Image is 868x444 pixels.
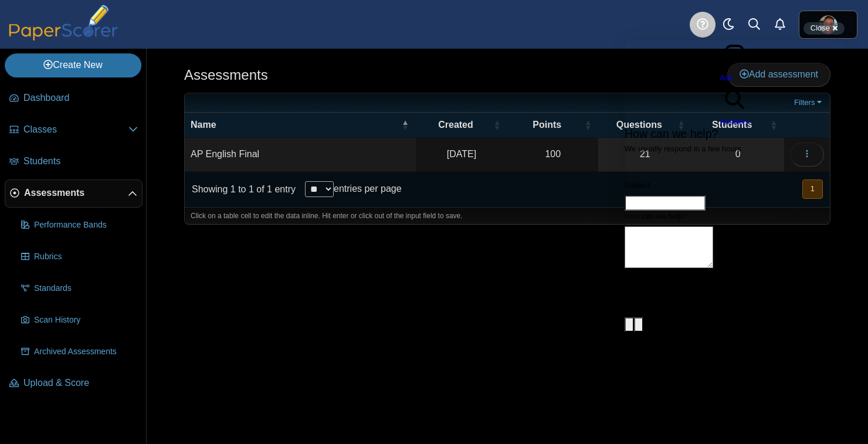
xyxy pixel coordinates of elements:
[23,91,138,104] span: Dashboard
[5,84,143,113] a: Dashboard
[34,346,138,358] span: Archived Assessments
[23,155,138,168] span: Students
[507,138,598,171] td: 100
[616,120,662,130] span: Questions
[533,120,561,130] span: Points
[799,11,857,39] a: ps.b0phvrmUsyTbMj4s
[16,211,143,239] a: Performance Bands
[34,283,138,294] span: Standards
[23,123,128,136] span: Classes
[402,113,409,137] span: Name : Activate to invert sorting
[584,113,591,137] span: Points : Activate to sort
[767,12,793,38] a: Alerts
[16,338,143,366] a: Archived Assessments
[16,243,143,271] a: Rubrics
[23,377,138,389] span: Upload & Score
[34,219,138,231] span: Performance Bands
[184,65,268,85] h1: Assessments
[185,172,296,207] div: Showing 1 to 1 of 1 entry
[625,40,845,412] iframe: Help Scout Beacon - Live Chat, Contact Form, and Knowledge Base
[34,251,138,263] span: Rubrics
[5,116,143,144] a: Classes
[34,314,138,326] span: Scan History
[819,15,838,34] span: Kevin Ross
[191,120,216,130] span: Name
[811,23,830,32] span: Close
[438,120,473,130] span: Created
[185,207,830,225] div: Click on a table cell to edit the data inline. Hit enter or click out of the input field to save.
[334,184,402,194] label: entries per page
[493,113,500,137] span: Created : Activate to sort
[803,22,845,35] button: Close
[5,32,122,42] a: PaperScorer
[16,306,143,334] a: Scan History
[185,138,416,171] td: AP English Final
[598,138,691,171] a: 21
[5,53,141,77] a: Create New
[5,179,143,208] a: Assessments
[5,5,122,40] img: PaperScorer
[24,187,128,199] span: Assessments
[447,149,476,159] time: May 2, 2024 at 11:21 AM
[5,370,143,398] a: Upload & Score
[819,15,838,34] img: ps.b0phvrmUsyTbMj4s
[16,274,143,303] a: Standards
[5,148,143,176] a: Students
